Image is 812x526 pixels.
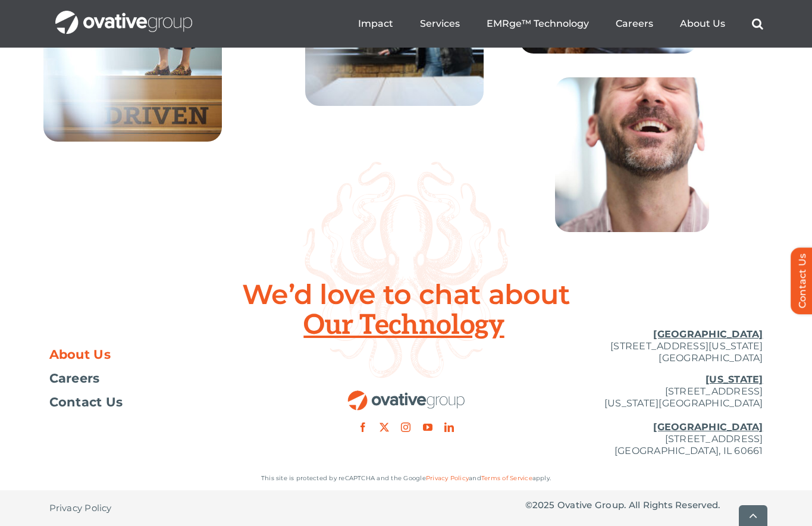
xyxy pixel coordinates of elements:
a: Careers [616,18,653,30]
a: Contact Us [49,396,287,408]
a: OG_Full_horizontal_RGB [347,389,466,400]
a: Impact [358,18,393,30]
p: © Ovative Group. All Rights Reserved. [525,499,763,511]
u: [GEOGRAPHIC_DATA] [653,421,763,433]
a: facebook [358,422,368,432]
u: [US_STATE] [706,374,763,385]
p: [STREET_ADDRESS] [US_STATE][GEOGRAPHIC_DATA] [STREET_ADDRESS] [GEOGRAPHIC_DATA], IL 60661 [525,374,763,457]
span: Careers [49,372,100,384]
a: EMRge™ Technology [487,18,589,30]
a: About Us [680,18,725,30]
a: Privacy Policy [49,490,112,526]
p: This site is protected by reCAPTCHA and the Google and apply. [49,472,763,484]
nav: Footer Menu [49,349,287,408]
img: Home – Careers 3 [43,23,222,142]
span: 2025 [532,499,555,511]
img: Home – Careers 8 [555,77,710,232]
a: linkedin [444,422,454,432]
a: Services [420,18,460,30]
a: twitter [380,422,389,432]
a: OG_Full_horizontal_WHT [55,10,192,21]
a: instagram [401,422,410,432]
a: Search [752,18,763,30]
p: [STREET_ADDRESS][US_STATE] [GEOGRAPHIC_DATA] [525,328,763,364]
a: About Us [49,349,287,361]
span: About Us [49,349,111,361]
a: Privacy Policy [426,474,469,482]
span: Contact Us [49,396,123,408]
u: [GEOGRAPHIC_DATA] [653,328,763,340]
a: youtube [423,422,432,432]
nav: Footer - Privacy Policy [49,490,287,526]
span: Privacy Policy [49,502,112,514]
a: Terms of Service [481,474,532,482]
nav: Menu [358,5,763,43]
a: Careers [49,372,287,384]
